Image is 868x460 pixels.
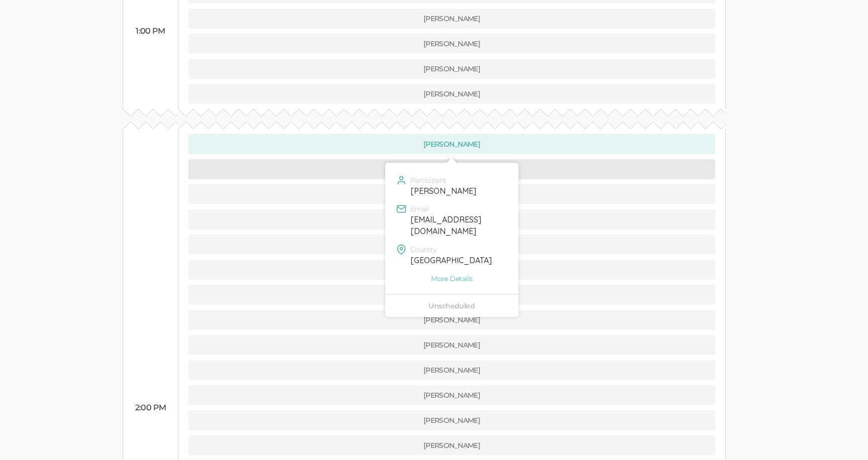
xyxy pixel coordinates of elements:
button: [PERSON_NAME] [188,335,715,355]
button: [PERSON_NAME] [188,9,715,29]
button: [PERSON_NAME] [188,435,715,455]
button: [PERSON_NAME] [188,134,715,154]
button: [PERSON_NAME] [188,360,715,380]
div: Unscheduled [393,302,511,309]
img: mapPin.svg [396,245,406,255]
div: 1:00 PM [133,26,168,37]
button: [PERSON_NAME] Samoney [188,209,715,229]
img: mail.16x16.green.svg [396,204,406,214]
button: [PERSON_NAME] [188,34,715,54]
button: [PERSON_NAME] [188,84,715,104]
div: [PERSON_NAME] [410,185,506,197]
button: [PERSON_NAME] [188,159,715,179]
span: Email [410,205,429,212]
a: More Details [393,274,511,284]
div: [EMAIL_ADDRESS][DOMAIN_NAME] [410,214,506,237]
button: [PERSON_NAME] [188,410,715,430]
button: [PERSON_NAME] [188,285,715,305]
div: [GEOGRAPHIC_DATA] [410,255,506,266]
button: [PERSON_NAME] [188,260,715,280]
img: user.svg [396,175,406,185]
button: [PERSON_NAME] [188,59,715,79]
button: [PERSON_NAME] [188,310,715,330]
button: [PERSON_NAME] [188,184,715,204]
button: [PERSON_NAME] [188,235,715,255]
button: [PERSON_NAME] [188,385,715,405]
span: Participant [410,177,447,184]
iframe: Chat Widget [818,412,868,460]
span: Country [410,246,437,253]
div: 2:00 PM [133,402,168,414]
